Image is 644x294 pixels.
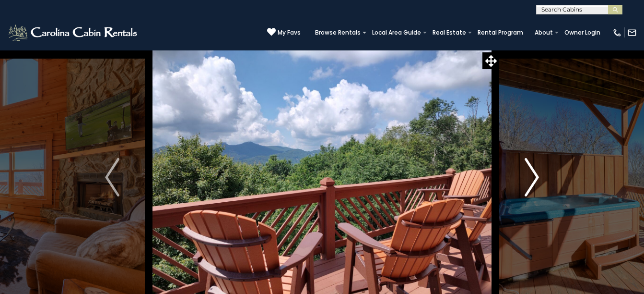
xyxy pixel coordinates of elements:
img: phone-regular-white.png [612,28,622,37]
a: Owner Login [560,26,605,39]
a: Local Area Guide [367,26,426,39]
a: Rental Program [473,26,528,39]
img: White-1-2.png [7,23,140,42]
img: arrow [105,158,119,196]
a: Real Estate [428,26,471,39]
a: Browse Rentals [310,26,365,39]
span: My Favs [278,28,301,37]
img: mail-regular-white.png [627,28,637,37]
img: arrow [525,158,539,196]
a: My Favs [267,27,301,37]
a: About [530,26,558,39]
